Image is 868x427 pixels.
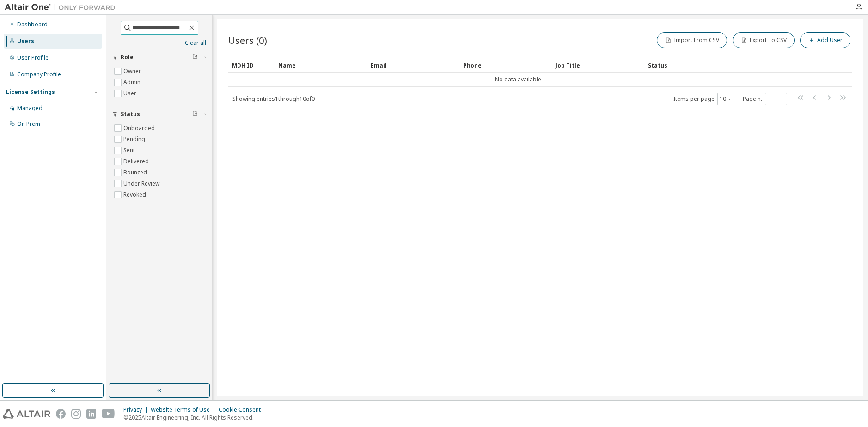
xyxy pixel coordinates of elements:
[228,73,808,87] td: No data available
[123,156,151,167] label: Delivered
[123,123,157,134] label: Onboarded
[17,71,61,78] div: Company Profile
[232,58,271,73] div: MDH ID
[228,34,267,47] span: Users (0)
[123,414,266,421] p: © 2025 Altair Engineering, Inc. All Rights Reserved.
[17,37,34,45] div: Users
[3,409,50,419] img: altair_logo.svg
[17,21,48,28] div: Dashboard
[720,95,732,103] button: 10
[123,77,142,88] label: Admin
[17,120,40,128] div: On Prem
[278,58,363,73] div: Name
[123,167,149,178] label: Bounced
[86,409,96,419] img: linkedin.svg
[123,189,148,200] label: Revoked
[673,93,734,105] span: Items per page
[123,145,137,156] label: Sent
[112,104,206,124] button: Status
[121,54,134,61] span: Role
[463,58,548,73] div: Phone
[657,32,727,48] button: Import From CSV
[219,406,266,414] div: Cookie Consent
[121,111,140,118] span: Status
[17,54,49,62] div: User Profile
[733,32,795,48] button: Export To CSV
[800,32,850,48] button: Add User
[56,409,66,419] img: facebook.svg
[112,39,206,47] a: Clear all
[71,409,81,419] img: instagram.svg
[648,58,804,73] div: Status
[371,58,456,73] div: Email
[17,105,43,112] div: Managed
[232,95,315,103] span: Showing entries 1 through 10 of 0
[6,88,55,96] div: License Settings
[112,47,206,68] button: Role
[123,66,143,77] label: Owner
[123,178,161,189] label: Under Review
[5,3,120,12] img: Altair One
[743,93,787,105] span: Page n.
[123,88,138,99] label: User
[192,54,198,61] span: Clear filter
[151,406,219,414] div: Website Terms of Use
[123,406,151,414] div: Privacy
[123,134,147,145] label: Pending
[556,58,641,73] div: Job Title
[192,111,198,118] span: Clear filter
[102,409,115,419] img: youtube.svg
